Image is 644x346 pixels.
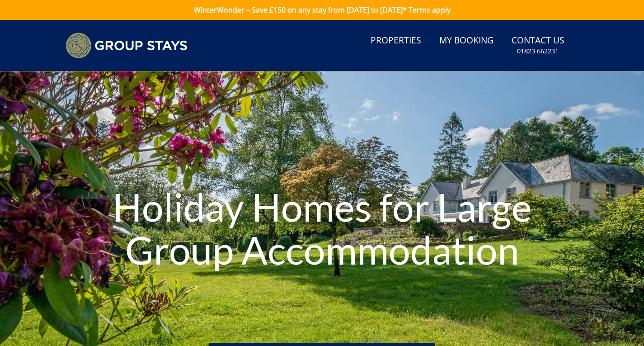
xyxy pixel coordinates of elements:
a: Contact Us01823 662231 [508,31,568,60]
a: Properties [367,31,425,51]
h1: Holiday Homes for Large Group Accommodation [97,167,548,289]
a: My Booking [436,31,497,51]
img: Group Stays [66,33,188,58]
small: 01823 662231 [517,47,559,56]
